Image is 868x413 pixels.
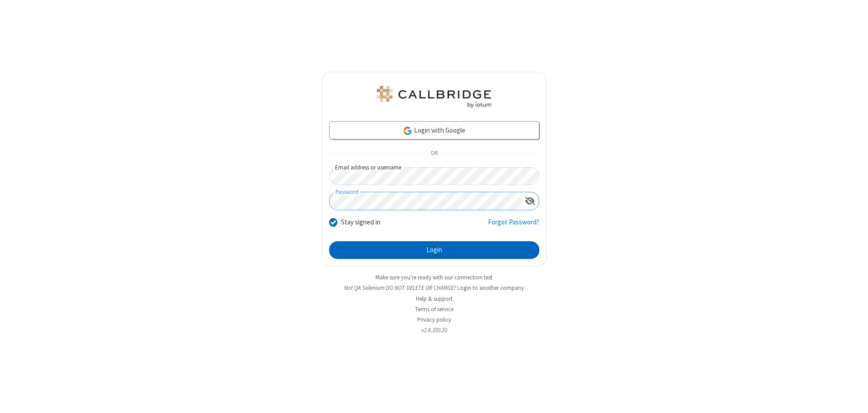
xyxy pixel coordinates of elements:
div: Show password [521,192,539,209]
a: Login with Google [329,121,539,139]
button: Login [329,241,539,259]
a: Help & support [416,295,453,303]
a: Terms of service [415,305,454,313]
a: Privacy policy [417,316,451,323]
input: Password [330,192,521,210]
a: Forgot Password? [488,217,539,234]
span: OR [427,147,441,160]
button: Login to another company [457,284,524,292]
a: Make sure you're ready with our connection test [375,274,493,281]
img: google-icon.png [403,126,413,136]
input: Email address or username [329,167,539,185]
li: v2.6.350.20 [322,326,547,334]
li: Not QA Selenium DO NOT DELETE OR CHANGE? [322,284,547,292]
label: Stay signed in [341,217,380,228]
img: QA Selenium DO NOT DELETE OR CHANGE [375,86,493,108]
